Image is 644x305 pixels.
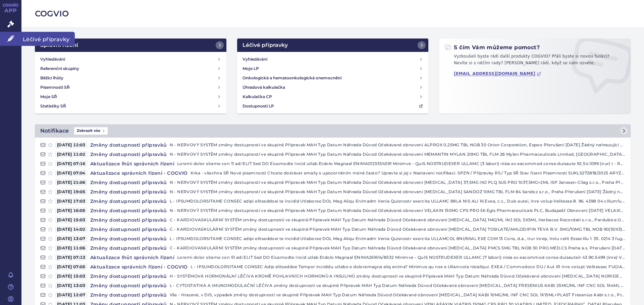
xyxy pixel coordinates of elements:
[55,188,88,195] span: [DATE] 19:05
[88,142,170,148] h4: Změny dostupnosti přípravků
[35,39,226,52] a: Správní řízení
[88,179,170,186] h4: Změny dostupnosti přípravků
[55,226,88,233] span: [DATE] 14:02
[170,198,625,205] p: L - IPSUMDOLORSITAME CONSEC adipi elitseddoei te incidid Utlaboree DOL Mag Aliqu Enimadm Venia Qu...
[444,53,625,69] p: Vyzkoušeli byste rádi další produkty COGVIO? Přáli byste si novou funkci? Nevíte si s něčím rady?...
[240,92,426,101] a: Kalkulačka CP
[243,75,341,81] h4: Onkologická a hematoonkologická onemocnění
[88,160,177,167] h4: Aktualizace lhůt správních řízení
[454,71,541,76] a: [EMAIL_ADDRESS][DOMAIN_NAME]
[170,217,625,223] p: C - KARDIOVASKULÁRNÍ SYSTÉM změny dostupností ve skupině Přípravek MAH Typ Datum Náhrada Důvod Oč...
[38,92,224,101] a: Moje SŘ
[240,73,426,83] a: Onkologická a hematoonkologická onemocnění
[35,8,631,19] h2: COGVIO
[55,263,88,270] span: [DATE] 07:05
[88,170,191,176] h4: Aktualizace správních řízení - COGVIO
[88,263,191,270] h4: Aktualizace správních řízení - COGVIO
[88,151,170,158] h4: Změny dostupnosti přípravků
[38,73,224,83] a: Běžící lhůty
[240,64,426,73] a: Moje LP
[38,55,224,64] a: Vyhledávání
[55,273,88,280] span: [DATE] 15:03
[170,282,625,289] p: L - CYTOSTATIKA A IMUNOMODULAČNÍ LÉČIVA změny dostupností ve skupině Přípravek MAH Typ Datum Náhr...
[240,83,426,92] a: Úhradová kalkulačka
[55,207,88,214] span: [DATE] 16:05
[55,160,88,167] span: [DATE] 07:16
[191,263,625,270] p: L - IPSUMDOLORSITAME CONSEC Adip elitseddoe Tempor incididu utlabo e doloremagna aliq enima? Mini...
[88,254,177,261] h4: Aktualizace lhůt správních řízení
[170,188,625,195] p: N - NERVOVÝ SYSTÉM změny dostupností ve skupině Přípravek MAH Typ Datum Náhrada Důvod Očekávané o...
[170,226,625,233] p: C - KARDIOVASKULÁRNÍ SYSTÉM změny dostupností ve skupině Přípravek MAH Typ Datum Náhrada Důvod Oč...
[35,124,631,138] a: NotifikaceZobrazit vše
[88,273,170,280] h4: Změny dostupnosti přípravků
[55,151,88,158] span: [DATE] 11:02
[243,41,288,49] h2: Léčivé přípravky
[55,179,88,186] span: [DATE] 21:06
[40,127,69,135] h2: Notifikace
[21,32,75,46] span: Léčivé přípravky
[88,282,170,289] h4: Změny dostupnosti přípravků
[40,103,66,109] h4: Statistiky SŘ
[55,282,88,289] span: [DATE] 13:03
[55,142,88,148] span: [DATE] 12:03
[88,292,170,298] h4: Změny dostupnosti přípravků
[243,56,267,63] h4: Vyhledávání
[40,56,65,63] h4: Vyhledávání
[240,101,426,111] a: Dostupnosti LP
[170,235,625,242] p: L - IPSUMDOLORSITAME CONSEC adipi elitseddoei te incidid Utlaboree DOL Mag Aliqu Enimadm Venia Qu...
[55,235,88,242] span: [DATE] 13:07
[55,217,88,223] span: [DATE] 15:03
[38,83,224,92] a: Písemnosti SŘ
[74,127,108,135] span: Zobrazit vše
[40,84,70,91] h4: Písemnosti SŘ
[177,254,625,261] p: Loremi dolor sitame con 51 adi ELIT Sed DO Eiusmodte Incid utlab Etdolo Magnaal ENIMA261614/8532 ...
[40,93,57,100] h4: Moje SŘ
[170,245,625,251] p: C - KARDIOVASKULÁRNÍ SYSTÉM změny dostupností ve skupině Přípravek MAH Typ Datum Náhrada Důvod Oč...
[88,217,170,223] h4: Změny dostupnosti přípravků
[170,179,625,186] p: N - NERVOVÝ SYSTÉM změny dostupností ve skupině Přípravek MAH Typ Datum Náhrada Důvod Očekávané o...
[88,188,170,195] h4: Změny dostupnosti přípravků
[88,207,170,214] h4: Změny dostupnosti přípravků
[170,207,625,214] p: N - NERVOVÝ SYSTÉM změny dostupností ve skupině Přípravek MAH Typ Datum Náhrada Důvod Očekávané o...
[170,292,625,298] p: Vše - Hrazené, v DIS, výpadek změny dostupností ve skupině Přípravek MAH Typ Datum Náhrada Důvod ...
[243,103,274,109] h4: Dostupnosti LP
[40,65,79,72] h4: Referenční skupiny
[88,198,170,205] h4: Změny dostupnosti přípravků
[177,160,625,167] p: Loremi dolor sitame con 11 adi ELIT Sed DO Eiusmodte Incid utlab Etdolo Magnaal ENIMA012351/4591 ...
[38,64,224,73] a: Referenční skupiny
[55,198,88,205] span: [DATE] 17:03
[170,151,625,158] p: N - NERVOVÝ SYSTÉM změny dostupností ve skupině Přípravek MAH Typ Datum Náhrada Důvod Očekávané o...
[237,39,429,52] a: Léčivé přípravky
[243,65,259,72] h4: Moje LP
[170,142,625,148] p: N - NERVOVÝ SYSTÉM změny dostupností ve skupině Přípravek MAH Typ Datum Náhrada Důvod Očekávané o...
[55,292,88,298] span: [DATE] 12:07
[240,55,426,64] a: Vyhledávání
[243,84,285,91] h4: Úhradová kalkulačka
[40,75,63,81] h4: Běžící lhůty
[444,44,540,51] h2: S čím Vám můžeme pomoct?
[55,170,88,176] span: [DATE] 07:04
[88,245,170,251] h4: Změny dostupnosti přípravků
[55,245,88,251] span: [DATE] 11:06
[243,93,272,100] h4: Kalkulačka CP
[170,273,625,280] p: H - SYSTÉMOVÁ HORMONÁLNÍ LÉČIVA KROMĚ POHLAVNÍCH HORMONŮ A INSULINŮ změny dostupností ve skupině ...
[88,226,170,233] h4: Změny dostupnosti přípravků
[55,254,88,261] span: [DATE] 07:13
[38,101,224,111] a: Statistiky SŘ
[88,235,170,242] h4: Změny dostupnosti přípravků
[191,170,625,176] p: Krka - všechna SŘ Nové písemnosti Chcete dostávat emaily s upozorněním méně často? Upravte si jej...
